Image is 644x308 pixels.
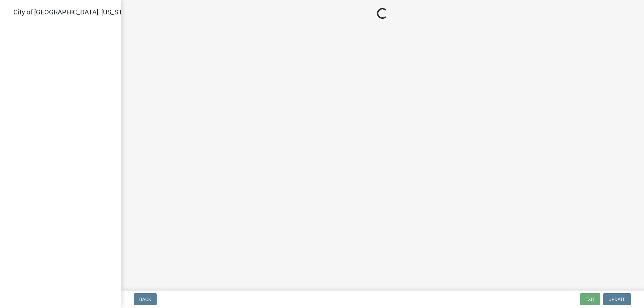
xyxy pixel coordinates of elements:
[603,293,631,305] button: Update
[580,293,600,305] button: Exit
[139,297,151,302] span: Back
[13,8,136,16] span: City of [GEOGRAPHIC_DATA], [US_STATE]
[608,297,626,302] span: Update
[134,293,157,305] button: Back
